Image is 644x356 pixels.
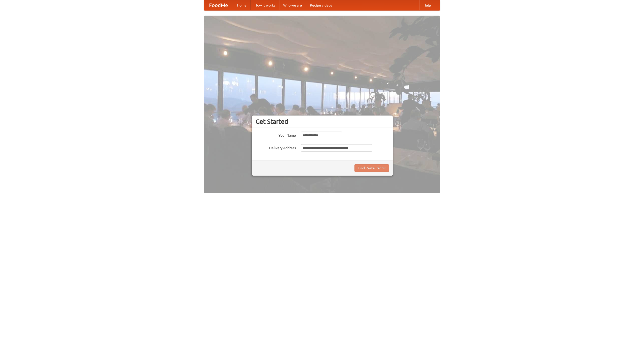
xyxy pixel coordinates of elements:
label: Your Name [256,132,296,138]
label: Delivery Address [256,144,296,150]
a: Recipe videos [306,0,336,10]
a: How it works [251,0,279,10]
h3: Get Started [256,118,389,125]
a: Home [233,0,251,10]
a: FoodMe [204,0,233,10]
a: Who we are [279,0,306,10]
button: Find Restaurants! [354,164,389,172]
a: Help [419,0,435,10]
